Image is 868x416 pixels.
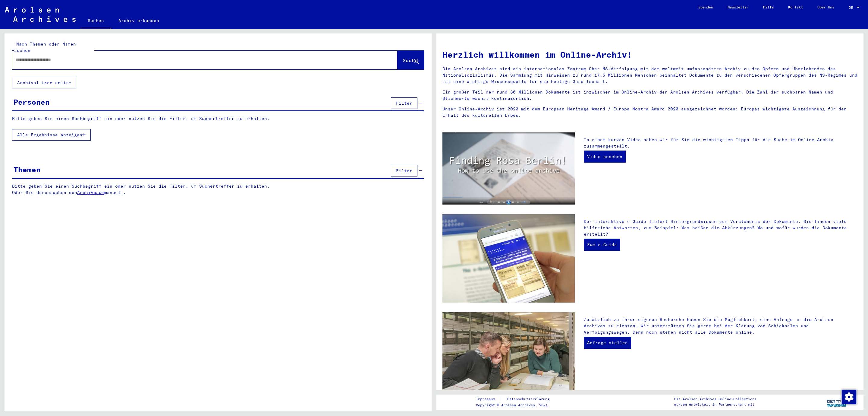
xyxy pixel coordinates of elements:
[391,97,417,109] button: Filter
[442,66,857,85] p: Die Arolsen Archives sind ein internationales Zentrum über NS-Verfolgung mit dem weltweit umfasse...
[849,5,855,10] span: DE
[584,337,631,349] a: Anfrage stellen
[584,137,857,149] p: In einem kurzen Video haben wir für Sie die wichtigsten Tipps für die Suche im Online-Archiv zusa...
[842,390,856,404] img: Zustimmung ändern
[12,129,91,141] button: Alle Ergebnisse anzeigen
[77,190,104,195] a: Archivbaum
[584,218,857,237] p: Der interaktive e-Guide liefert Hintergrundwissen zum Verständnis der Dokumente. Sie finden viele...
[403,57,418,63] span: Suche
[502,396,557,402] a: Datenschutzerklärung
[398,51,424,69] button: Suche
[584,239,620,251] a: Zum e-Guide
[17,132,82,138] span: Alle Ergebnisse anzeigen
[442,106,857,119] p: Unser Online-Archiv ist 2020 mit dem European Heritage Award / Europa Nostra Award 2020 ausgezeic...
[111,13,166,28] a: Archiv erkunden
[584,151,626,163] a: Video ansehen
[476,396,557,402] div: |
[826,394,848,409] img: yv_logo.png
[442,312,575,401] img: inquiries.jpg
[12,183,424,196] p: Bitte geben Sie einen Suchbegriff ein oder nutzen Sie die Filter, um Suchertreffer zu erhalten. O...
[5,7,76,22] img: Arolsen_neg.svg
[476,402,557,408] p: Copyright © Arolsen Archives, 2021
[841,389,856,404] div: Zustimmung ändern
[442,89,857,102] p: Ein großer Teil der rund 30 Millionen Dokumente ist inzwischen im Online-Archiv der Arolsen Archi...
[674,396,756,402] p: Die Arolsen Archives Online-Collections
[14,41,76,53] mat-label: Nach Themen oder Namen suchen
[584,316,857,335] p: Zusätzlich zu Ihrer eigenen Recherche haben Sie die Möglichkeit, eine Anfrage an die Arolsen Arch...
[476,396,500,402] a: Impressum
[391,165,417,176] button: Filter
[12,77,76,88] button: Archival tree units
[80,13,111,29] a: Suchen
[396,100,412,106] span: Filter
[14,97,50,107] div: Personen
[396,168,412,173] span: Filter
[12,116,424,122] p: Bitte geben Sie einen Suchbegriff ein oder nutzen Sie die Filter, um Suchertreffer zu erhalten.
[442,214,575,303] img: eguide.jpg
[14,164,41,175] div: Themen
[442,48,857,61] h1: Herzlich willkommen im Online-Archiv!
[674,402,756,407] p: wurden entwickelt in Partnerschaft mit
[442,132,575,205] img: video.jpg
